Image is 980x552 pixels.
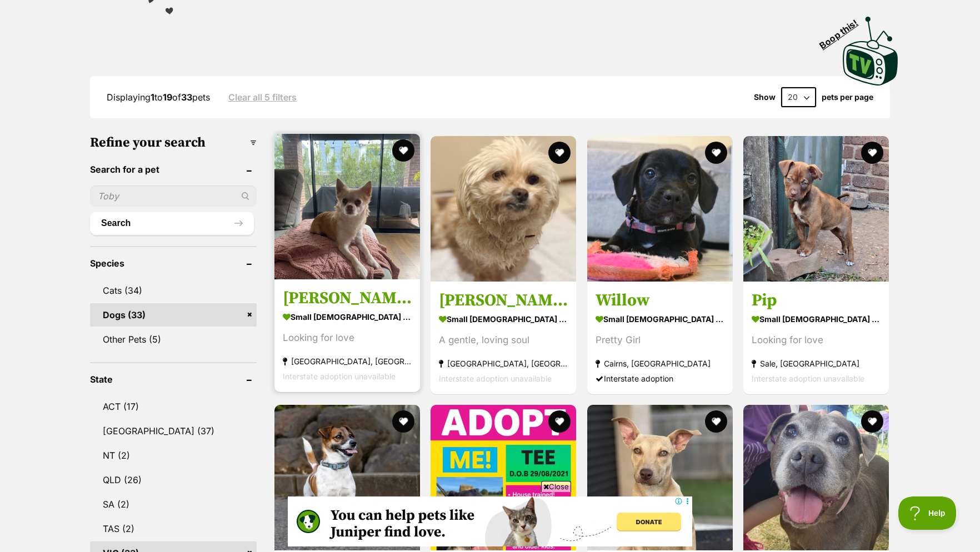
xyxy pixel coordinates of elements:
header: State [90,374,257,384]
a: [PERSON_NAME] small [DEMOGRAPHIC_DATA] Dog Looking for love [GEOGRAPHIC_DATA], [GEOGRAPHIC_DATA] ... [274,279,420,392]
strong: Cairns, [GEOGRAPHIC_DATA] [596,356,724,371]
img: Rhoryn - Fox Terrier Dog [274,405,420,550]
img: Mabel - Chihuahua Dog [274,134,420,279]
button: favourite [392,410,414,433]
div: Pretty Girl [596,333,724,348]
button: favourite [705,142,727,164]
span: Interstate adoption unavailable [439,374,552,383]
img: Willow - French Bulldog [587,136,733,282]
iframe: Advertisement [288,496,692,546]
img: Sara - Staffordshire Bull Terrier Dog [743,405,889,550]
strong: small [DEMOGRAPHIC_DATA] Dog [439,311,568,327]
header: Species [90,258,257,268]
a: SA (2) [90,493,257,516]
span: Interstate adoption unavailable [752,374,864,383]
header: Search for a pet [90,164,257,174]
a: OneZip [92,103,119,113]
a: NT (2) [90,444,257,467]
div: Looking for love [283,330,412,345]
strong: 33 [181,92,192,103]
span: Boop this! [818,11,869,51]
button: favourite [861,410,883,433]
strong: 19 [163,92,172,103]
a: [PERSON_NAME] small [DEMOGRAPHIC_DATA] Dog A gentle, loving soul [GEOGRAPHIC_DATA], [GEOGRAPHIC_D... [431,282,576,394]
div: OneZip [92,21,447,47]
a: QLD (26) [90,468,257,491]
a: Willow small [DEMOGRAPHIC_DATA] Dog Pretty Girl Cairns, [GEOGRAPHIC_DATA] Interstate adoption [587,282,733,394]
img: PetRescue TV logo [843,17,898,86]
button: favourite [549,410,571,433]
img: Tee - Greyhound Dog [431,405,576,550]
img: Kada - Mixed breed Dog [587,405,733,550]
a: Boop this! [843,7,898,88]
strong: Sale, [GEOGRAPHIC_DATA] [752,356,881,371]
button: favourite [549,142,571,164]
a: Cats (34) [90,279,257,302]
a: ACT (17) [90,395,257,418]
strong: small [DEMOGRAPHIC_DATA] Dog [596,311,724,327]
a: Pip small [DEMOGRAPHIC_DATA] Dog Looking for love Sale, [GEOGRAPHIC_DATA] Interstate adoption una... [743,282,889,394]
input: Toby [90,185,257,207]
button: favourite [705,410,727,433]
strong: small [DEMOGRAPHIC_DATA] Dog [752,311,881,327]
h3: [PERSON_NAME] [439,290,568,311]
div: A gentle, loving soul [439,333,568,348]
a: Compress or Open Zip Files (Free) | OneZip [92,51,280,63]
button: favourite [392,139,414,162]
span: Open [372,102,393,113]
h3: Willow [596,290,724,311]
a: Start Download [92,26,211,47]
button: favourite [861,142,883,164]
span: Interstate adoption unavailable [283,372,396,381]
strong: [GEOGRAPHIC_DATA], [GEOGRAPHIC_DATA] [283,354,412,369]
strong: small [DEMOGRAPHIC_DATA] Dog [283,309,412,325]
h3: [PERSON_NAME] [283,288,412,309]
a: Other Pets (5) [90,328,257,351]
strong: 1 [151,92,154,103]
span: Displaying to of pets [107,92,210,103]
span: Close [541,481,571,492]
div: Looking for love [752,333,881,348]
h3: Pip [752,290,881,311]
a: TAS (2) [90,517,257,540]
img: Margie - Maltese Dog [431,136,576,282]
strong: [GEOGRAPHIC_DATA], [GEOGRAPHIC_DATA] [439,356,568,371]
span: Show [754,93,776,102]
iframe: Help Scout Beacon - Open [898,496,958,530]
a: Dogs (33) [90,303,257,327]
a: [GEOGRAPHIC_DATA] (37) [90,419,257,443]
label: pets per page [822,93,873,102]
h3: Refine your search [90,135,257,150]
a: Open [329,98,447,118]
img: Pip - Border Collie Dog [743,136,889,282]
a: Clear all 5 filters [228,92,297,102]
div: Interstate adoption [596,371,724,386]
button: Search [90,212,254,234]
